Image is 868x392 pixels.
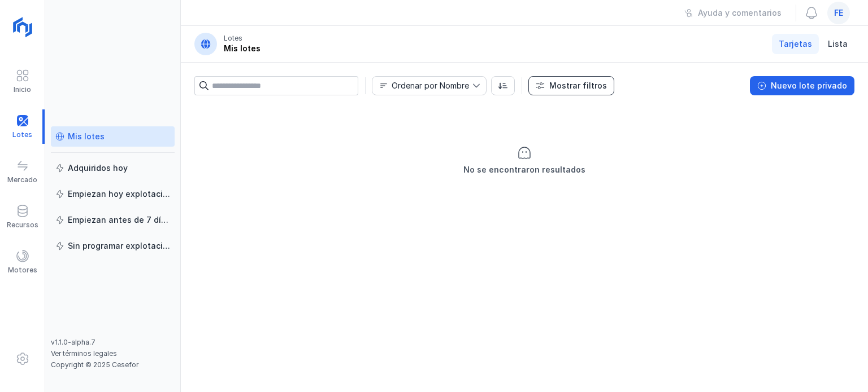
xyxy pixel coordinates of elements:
div: Empiezan antes de 7 días [68,214,170,226]
div: v1.1.0-alpha.7 [51,338,175,347]
a: Empiezan antes de 7 días [51,210,175,230]
a: Mis lotes [51,126,175,147]
div: Mis lotes [68,131,105,142]
div: No se encontraron resultados [463,164,585,175]
button: Nuevo lote privado [750,76,854,95]
span: Lista [828,38,848,50]
a: Lista [821,34,854,54]
div: Mostrar filtros [549,80,607,91]
span: Nombre [372,77,472,95]
a: Ver términos legales [51,349,117,358]
div: Ordenar por Nombre [392,82,469,90]
span: Tarjetas [779,38,812,50]
a: Adquiridos hoy [51,158,175,178]
a: Tarjetas [772,34,819,54]
div: Lotes [224,34,242,43]
div: Ayuda y comentarios [698,7,782,19]
div: Sin programar explotación [68,240,170,252]
div: Mercado [7,175,37,184]
div: Copyright © 2025 Cesefor [51,360,175,369]
div: Recursos [7,221,38,230]
span: fe [834,7,843,19]
button: Ayuda y comentarios [677,3,789,23]
div: Motores [8,266,37,275]
a: Sin programar explotación [51,236,175,256]
a: Empiezan hoy explotación [51,184,175,204]
div: Empiezan hoy explotación [68,188,170,200]
div: Adquiridos hoy [68,162,128,174]
button: Mostrar filtros [528,76,614,95]
div: Inicio [14,85,31,94]
img: logoRight.svg [8,13,37,41]
div: Nuevo lote privado [771,80,847,91]
div: Mis lotes [224,43,261,54]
